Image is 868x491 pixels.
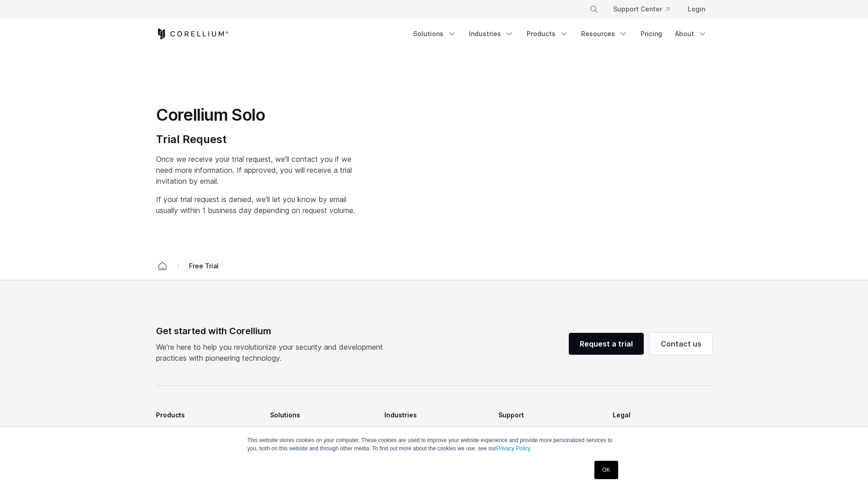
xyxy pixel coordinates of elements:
[156,28,229,39] a: Corellium Home
[680,1,712,17] a: Login
[576,26,633,42] a: Resources
[635,26,668,42] a: Pricing
[270,422,370,437] a: Mobile Vulnerability Research
[154,260,171,272] a: Corellium home
[156,324,390,338] div: Get started with Corellium
[156,133,355,146] h4: Trial Request
[496,445,532,452] a: Privacy Policy.
[384,422,484,437] a: Enterprise
[594,461,618,479] a: OK
[606,1,677,17] a: Support Center
[498,422,598,437] a: Status ↗
[586,1,602,17] button: Search
[669,26,712,42] a: About
[464,26,519,42] a: Industries
[578,1,712,17] div: Navigation Menu
[569,333,644,355] a: Request a trial
[613,422,712,437] a: Privacy Policy
[650,333,712,355] a: Contact us
[185,260,222,272] span: Free Trial
[408,26,712,42] div: Navigation Menu
[156,105,355,125] h1: Corellium Solo
[156,155,352,186] span: Once we receive your trial request, we'll contact you if we need more information. If approved, y...
[408,26,462,42] a: Solutions
[521,26,574,42] a: Products
[156,195,355,215] span: If your trial request is denied, we'll let you know by email usually within 1 business day depend...
[156,342,390,363] p: We’re here to help you revolutionize your security and development practices with pioneering tech...
[248,436,621,453] p: This website stores cookies on your computer. These cookies are used to improve your website expe...
[156,422,256,437] a: Platform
